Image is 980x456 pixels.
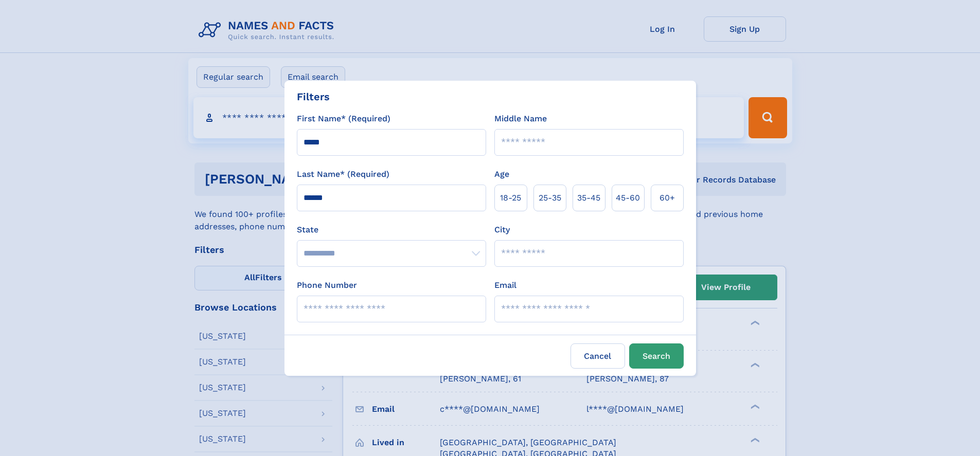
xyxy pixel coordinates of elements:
[571,343,625,369] label: Cancel
[500,192,521,204] span: 18‑25
[297,168,389,180] label: Last Name* (Required)
[297,224,486,236] label: State
[616,192,640,204] span: 45‑60
[297,113,390,125] label: First Name* (Required)
[494,168,509,180] label: Age
[494,224,510,236] label: City
[629,343,684,369] button: Search
[660,192,675,204] span: 60+
[539,192,561,204] span: 25‑35
[297,279,357,291] label: Phone Number
[494,279,516,291] label: Email
[494,113,547,125] label: Middle Name
[297,89,330,104] div: Filters
[577,192,600,204] span: 35‑45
